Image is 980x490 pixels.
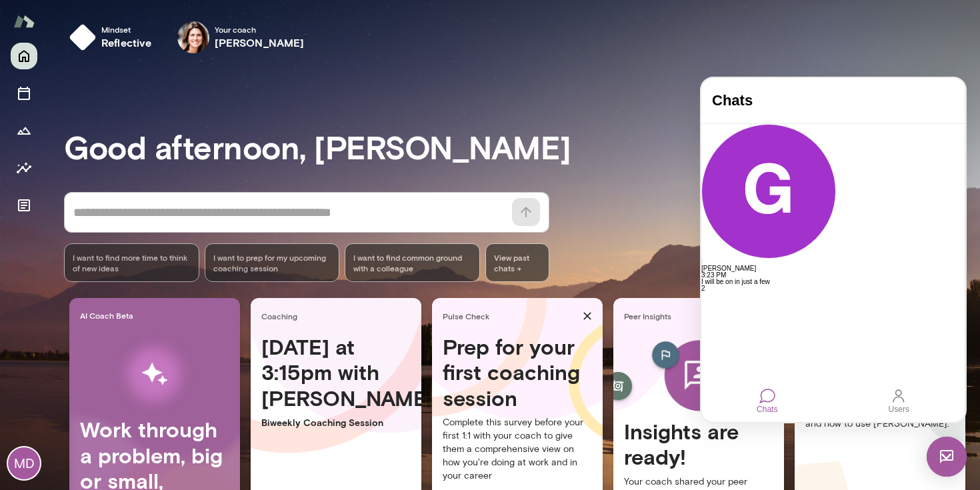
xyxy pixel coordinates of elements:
[11,80,37,107] button: Sessions
[11,192,37,219] button: Documents
[64,128,980,165] h3: Good afternoon, [PERSON_NAME]
[624,419,773,470] h4: Insights are ready!
[11,14,253,31] h4: Chats
[177,21,209,53] img: Gwen Throckmorton
[80,310,235,321] span: AI Coach Beta
[353,252,471,273] span: I want to find common ground with a colleague
[64,243,199,282] div: I want to find more time to think of new ideas
[205,243,340,282] div: I want to prep for my upcoming coaching session
[58,310,74,326] div: Chats
[69,24,96,51] img: mindset
[345,243,480,282] div: I want to find common ground with a colleague
[8,447,40,479] div: MD
[189,310,205,326] div: Users
[55,326,76,335] div: Chats
[64,16,163,59] button: Mindsetreflective
[261,416,411,429] p: Biweekly Coaching Session
[95,332,214,417] img: AI Workflows
[187,326,208,335] div: Users
[443,416,592,483] p: Complete this survey before your first 1:1 with your coach to give them a comprehensive view on h...
[215,35,305,51] h6: [PERSON_NAME]
[11,155,37,181] button: Insights
[101,24,152,35] span: Mindset
[13,9,35,34] img: Mento
[101,35,152,51] h6: reflective
[261,334,411,411] h4: [DATE] at 3:15pm with [PERSON_NAME]
[215,24,305,35] span: Your coach
[213,252,331,273] span: I want to prep for my upcoming coaching session
[443,311,577,321] span: Pulse Check
[73,252,191,273] span: I want to find more time to think of new ideas
[443,334,592,411] h4: Prep for your first coaching session
[11,43,37,69] button: Home
[624,311,759,321] span: Peer Insights
[11,117,37,144] button: Growth Plan
[634,334,764,419] img: peer-insights
[168,16,314,59] div: Gwen ThrockmortonYour coach[PERSON_NAME]
[261,311,416,321] span: Coaching
[485,243,549,282] span: View past chats ->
